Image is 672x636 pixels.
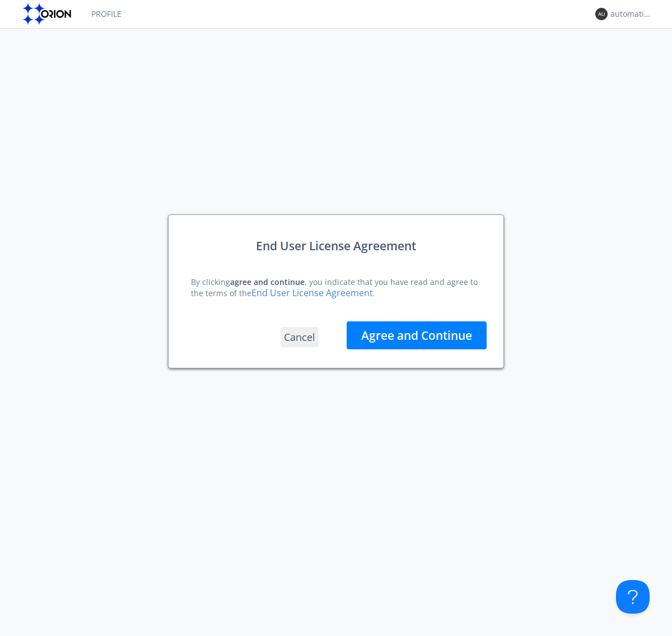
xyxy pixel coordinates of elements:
[191,277,481,299] div: By clicking , you indicate that you have read and agree to the terms of the .
[256,237,416,254] div: End User License Agreement
[281,327,319,347] button: Cancel
[230,277,305,287] strong: agree and continue
[347,321,487,349] button: Agree and Continue
[610,8,652,20] div: automation+usermanager+1759973560
[22,3,74,25] img: orion-labs-logo.svg
[616,580,650,614] iframe: Toggle Customer Support
[251,287,373,299] a: End User License Agreement
[595,8,608,20] img: 373638.png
